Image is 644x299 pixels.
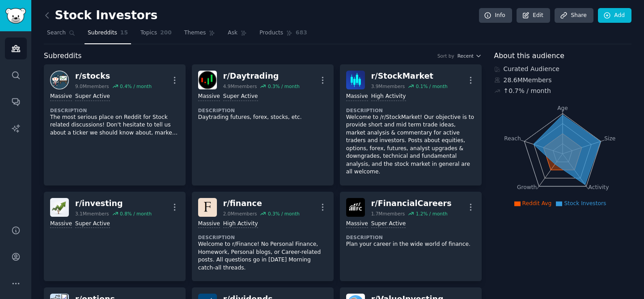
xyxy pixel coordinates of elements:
p: The most serious place on Reddit for Stock related discussions! Don't hesitate to tell us about a... [50,114,179,137]
img: StockMarket [346,71,365,89]
span: Ask [228,29,237,37]
div: Super Active [371,220,406,228]
div: Sort by [437,53,454,59]
span: Search [47,29,66,37]
span: Themes [184,29,206,37]
div: 1.7M members [371,211,405,217]
a: stocksr/stocks9.0Mmembers0.4% / monthMassiveSuper ActiveDescriptionThe most serious place on Redd... [44,64,186,185]
dt: Description [346,234,475,240]
a: Info [479,8,512,23]
span: Subreddits [44,51,82,62]
img: finance [198,198,217,217]
img: Daytrading [198,71,217,89]
div: 3.1M members [75,211,109,217]
a: Search [44,26,78,44]
dt: Description [198,234,327,240]
dt: Description [346,107,475,114]
img: investing [50,198,69,217]
tspan: Age [557,105,568,111]
a: Themes [181,26,219,44]
dt: Description [50,107,179,114]
a: Subreddits15 [85,26,131,44]
div: 0.1 % / month [416,83,448,89]
div: Massive [50,93,72,101]
span: 15 [120,29,128,37]
div: 0.3 % / month [268,211,300,217]
span: Stock Investors [564,200,606,206]
a: Topics200 [137,26,175,44]
div: 4.9M members [223,83,257,89]
p: Welcome to /r/StockMarket! Our objective is to provide short and mid term trade ideas, market ana... [346,114,475,176]
div: 1.2 % / month [416,211,448,217]
a: StockMarketr/StockMarket3.9Mmembers0.1% / monthMassiveHigh ActivityDescriptionWelcome to /r/Stock... [340,64,482,185]
div: r/ investing [75,198,152,209]
div: 0.8 % / month [120,211,152,217]
a: Ask [225,26,250,44]
a: Daytradingr/Daytrading4.9Mmembers0.3% / monthMassiveSuper ActiveDescriptionDaytrading futures, fo... [192,64,334,185]
a: Share [555,8,593,23]
div: 0.3 % / month [268,83,300,89]
div: Massive [198,220,220,228]
span: Reddit Avg [522,200,552,206]
a: Edit [517,8,550,23]
button: Recent [458,53,482,59]
div: Massive [198,93,220,101]
div: r/ Daytrading [223,71,300,82]
tspan: Growth [517,184,537,190]
p: Daytrading futures, forex, stocks, etc. [198,114,327,122]
div: 3.9M members [371,83,405,89]
div: 0.4 % / month [120,83,152,89]
span: Topics [140,29,157,37]
a: investingr/investing3.1Mmembers0.8% / monthMassiveSuper Active [44,192,186,282]
div: Super Active [75,220,110,228]
dt: Description [198,107,327,114]
img: stocks [50,71,69,89]
a: FinancialCareersr/FinancialCareers1.7Mmembers1.2% / monthMassiveSuper ActiveDescriptionPlan your ... [340,192,482,282]
div: Curated Audience [494,64,632,74]
tspan: Size [604,135,615,141]
div: r/ stocks [75,71,152,82]
img: FinancialCareers [346,198,365,217]
a: Add [598,8,631,23]
div: Super Active [223,93,258,101]
h2: Stock Investors [44,8,157,23]
div: 2.0M members [223,211,257,217]
span: Products [259,29,283,37]
tspan: Activity [588,184,609,190]
div: High Activity [223,220,258,228]
div: 9.0M members [75,83,109,89]
span: 683 [296,29,307,37]
p: Welcome to r/Finance! No Personal Finance, Homework, Personal blogs, or Career-related posts. All... [198,240,327,272]
tspan: Reach [504,135,521,141]
div: r/ finance [223,198,300,209]
div: Massive [346,93,368,101]
p: Plan your career in the wide world of finance. [346,240,475,248]
div: High Activity [371,93,406,101]
a: Products683 [256,26,310,44]
div: 28.6M Members [494,76,632,85]
div: Super Active [75,93,110,101]
div: Massive [346,220,368,228]
span: Subreddits [88,29,117,37]
span: About this audience [494,51,564,62]
div: r/ FinancialCareers [371,198,452,209]
img: GummySearch logo [5,8,26,24]
a: financer/finance2.0Mmembers0.3% / monthMassiveHigh ActivityDescriptionWelcome to r/Finance! No Pe... [192,192,334,282]
div: r/ StockMarket [371,71,448,82]
span: 200 [160,29,172,37]
span: Recent [458,53,474,59]
div: Massive [50,220,72,228]
div: ↑ 0.7 % / month [504,86,551,96]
